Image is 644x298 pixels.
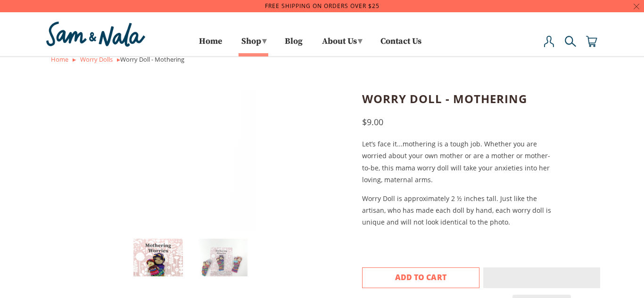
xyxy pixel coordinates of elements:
a: Worry Doll - Mothering [44,90,353,232]
span: ▾ [262,36,266,47]
p: Worry Doll is approximately 2 ½ inches tall. Just like the artisan, who has made each doll by han... [362,193,553,228]
a: Search [565,36,576,56]
img: Sam & Nala [44,19,148,49]
a: Worry Dolls [80,55,113,64]
span: $9.00 [362,116,383,128]
a: Home [199,38,222,54]
img: IMG_7979_300x.jpg [198,239,248,287]
button: Add to Cart [362,267,479,288]
h1: Worry Doll - Mothering [362,90,553,107]
a: Shop▾ [238,33,269,54]
a: Home [51,55,68,64]
div: Worry Doll - Mothering [51,54,593,65]
a: About Us▾ [319,33,364,54]
span: ▾ [358,36,362,47]
a: Blog [285,38,303,54]
span: Add to Cart [395,272,446,282]
img: user-icon [544,36,555,47]
img: or.png [73,58,76,62]
img: cart-icon [586,36,597,47]
span: Let’s face it...mothering is a tough job. Whether you are worried about your own mother or are a ... [362,139,550,184]
a: My Account [544,36,555,56]
a: Free Shipping on orders over $25 [265,2,380,10]
a: Contact Us [380,38,421,54]
img: or.png [117,58,120,62]
img: search-icon [565,36,576,47]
